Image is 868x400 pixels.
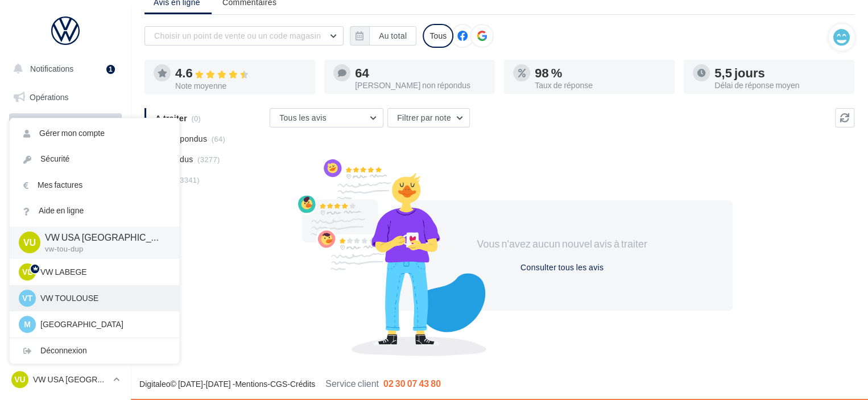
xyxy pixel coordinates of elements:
[30,64,73,73] span: Notifications
[7,171,124,195] a: Campagnes
[350,26,416,46] button: Au total
[325,378,379,389] span: Service client
[33,374,109,385] p: VW USA [GEOGRAPHIC_DATA]
[7,85,124,109] a: Opérations
[423,24,453,48] div: Tous
[22,292,32,304] span: VT
[10,172,179,198] a: Mes factures
[30,92,68,102] span: Opérations
[175,82,306,90] div: Note moyenne
[10,146,179,172] a: Sécurité
[714,67,845,79] div: 5,5 jours
[10,198,179,224] a: Aide en ligne
[139,379,170,389] a: Digitaleo
[387,108,470,127] button: Filtrer par note
[290,379,315,389] a: Crédits
[7,57,119,81] button: Notifications 1
[355,81,486,89] div: [PERSON_NAME] non répondus
[10,338,179,364] div: Déconnexion
[464,237,660,251] div: Vous n'avez aucun nouvel avis à traiter
[212,134,225,143] span: (64)
[270,108,383,127] button: Tous les avis
[154,31,321,40] span: Choisir un point de vente ou un code magasin
[535,81,666,89] div: Taux de réponse
[139,379,441,389] span: © [DATE]-[DATE] - - -
[106,65,115,74] div: 1
[7,256,124,280] a: Calendrier
[22,266,32,278] span: VL
[7,284,124,317] a: PLV et print personnalisable
[177,175,200,184] span: (3341)
[45,244,161,254] p: vw-tou-dup
[9,369,122,390] a: VU VW USA [GEOGRAPHIC_DATA]
[270,379,287,389] a: CGS
[7,228,124,251] a: Médiathèque
[10,121,179,146] a: Gérer mon compte
[279,113,326,122] span: Tous les avis
[197,155,220,164] span: (3277)
[7,113,124,138] a: Boîte de réception
[535,67,666,79] div: 98 %
[7,143,124,167] a: Visibilité en ligne
[23,236,36,249] span: VU
[383,378,441,389] span: 02 30 07 43 80
[714,81,845,89] div: Délai de réponse moyen
[175,67,306,80] div: 4.6
[516,261,608,274] button: Consulter tous les avis
[144,26,344,46] button: Choisir un point de vente ou un code magasin
[355,67,486,79] div: 64
[235,379,267,389] a: Mentions
[155,133,207,145] span: Non répondus
[7,199,124,223] a: Contacts
[14,374,25,385] span: VU
[45,231,161,244] p: VW USA [GEOGRAPHIC_DATA]
[7,322,124,356] a: Campagnes DataOnDemand
[24,319,31,330] span: M
[40,266,166,278] p: VW LABEGE
[40,319,166,330] p: [GEOGRAPHIC_DATA]
[40,292,166,304] p: VW TOULOUSE
[369,26,416,46] button: Au total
